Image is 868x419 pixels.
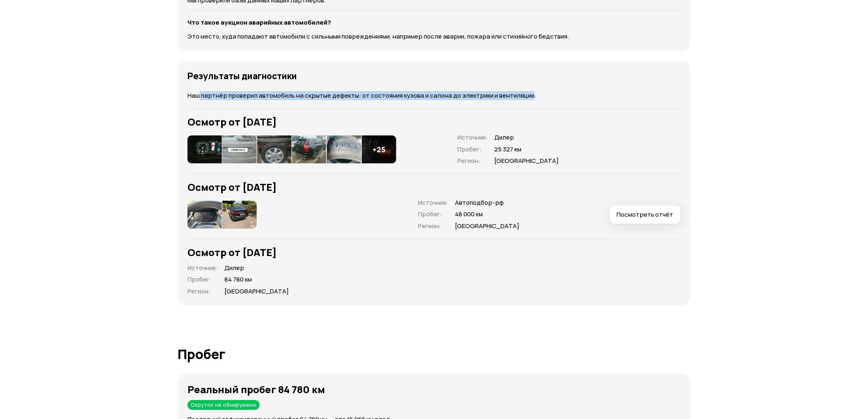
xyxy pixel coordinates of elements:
span: 48 000 км [455,210,519,219]
img: 1.oMeZbbaM-gItTgTsKDS7oJNlD2wa_zcUTfk9SBqsOh0brGtKF_02Skv-PxxM-D0bTv89Ti8.KqhrZjf6qk6Ev7Oq7jUtDfd... [222,201,257,229]
span: Пробег : [457,145,482,153]
h3: Осмотр от [DATE] [187,247,681,258]
img: 1.lX6HALaMz7szIzFVNjPWSbkZOdUJlgn3AsUJpwXBXqQFkw2nCZVZoAeRWqVQwgL0CcBa8TE.S7XR3luErQstg3JMqIkGJSY... [187,135,222,163]
h4: + 25 [372,145,386,154]
div: Скруток не обнаружено [187,400,260,410]
strong: Что такое аукцион аварийных автомобилей? [187,18,331,27]
span: Автоподбор-рф [455,199,519,207]
span: Регион : [457,156,480,165]
span: Регион : [187,287,210,295]
p: Это место, куда попадают автомобили с сильными повреждениями, например после аварии, пожара или с... [187,32,681,41]
span: 25 327 км [494,145,559,154]
span: Источник : [418,198,448,207]
span: Источник : [457,133,488,142]
button: Посмотреть отчёт [610,206,681,224]
span: Пробег : [418,210,442,218]
span: Регион : [418,222,441,230]
span: Посмотреть отчёт [617,211,674,219]
h1: Пробег [178,347,690,362]
span: Пробег : [187,275,212,284]
p: Наш партнёр проверил автомобиль на скрытые дефекты: от состояния кузова и салона до электрики и в... [187,91,681,100]
span: [GEOGRAPHIC_DATA] [494,157,559,165]
img: 1.Pi-z1raMZOoH9ZoEArMzJorRkYQ9RfOnPEykoT1EpPYxQfTwZBOl9zQU8qAxRajxNEP1pQU._fvNhK2scbL07_cZ-psypOq... [187,201,222,229]
span: [GEOGRAPHIC_DATA] [224,287,289,296]
span: 84 780 км [224,275,289,284]
span: Дилер [224,264,289,272]
span: Дилер [494,133,559,142]
img: 1.i40wL7aM0UiEDC-mgSCAtg82Jya2tUNQtr5AVLe5EFOyuxEA5LkWArO8Q1O06kdU4L9EV4Y.4Dz2fw-DnDf8wa3bCdb_nn-... [257,135,292,163]
span: [GEOGRAPHIC_DATA] [455,222,519,231]
strong: Реальный пробег 84 780 км [187,382,325,396]
h3: Осмотр от [DATE] [187,181,681,193]
h4: Результаты диагностики [187,71,297,81]
img: 1.G5twKLaMQV7EC7-wwQda5UwxtzD379BJ8rKARfftgETy74ES_7mHFKO41Eeg7YdI9u7RRcY.qU_rthwezzqomh3XcERPcHl... [292,135,327,163]
h3: Осмотр от [DATE] [187,116,681,128]
img: 1.GlPV5raMQJZhxb54ZMtbLen_tvgBdo3bACCHiVQjg4pXdISIWibVjlN2g4oAd4beVHLSimM.zY9xy10mbKYQ6lCXlxJjYCX... [222,135,257,163]
span: Источник : [187,263,218,272]
img: 1.W2Ub5baMAaCvxv9OqsorbCX8987OIJS6mnaQuZUlw7aZI8LslSXA75V1xevId5G4m3eWvq0.1PXDzFTkHZ4x22ymvqwGxrk... [327,135,361,163]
